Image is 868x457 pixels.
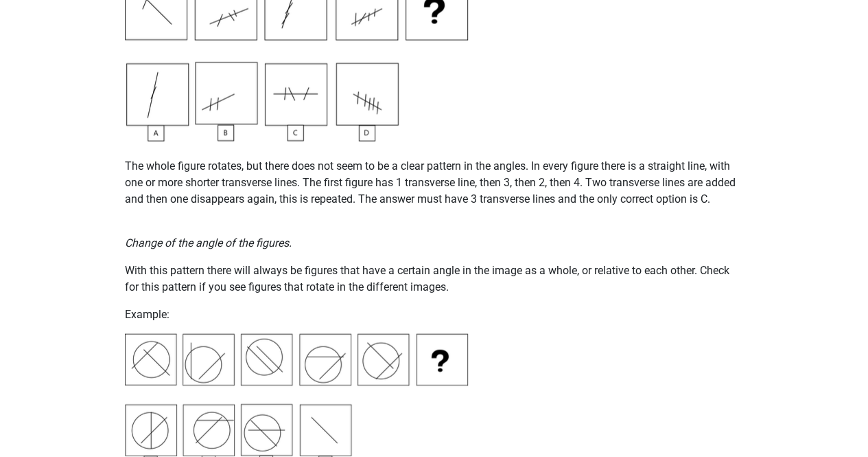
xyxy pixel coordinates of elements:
p: Example: [125,306,744,323]
i: Change of the angle of the figures. [125,236,292,249]
p: The whole figure rotates, but there does not seem to be a clear pattern in the angles. In every f... [125,142,744,208]
p: With this pattern there will always be figures that have a certain angle in the image as a whole,... [125,263,744,296]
